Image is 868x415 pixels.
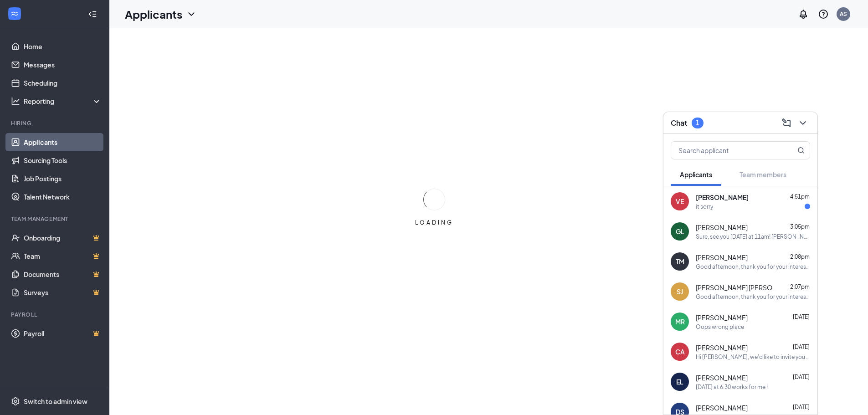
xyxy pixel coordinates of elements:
svg: ChevronDown [186,9,197,20]
div: it sorry [696,203,713,210]
a: Applicants [24,133,102,151]
span: [PERSON_NAME] [696,313,748,322]
div: LOADING [411,219,457,226]
span: Team members [740,170,786,179]
a: TeamCrown [24,247,102,265]
svg: ChevronDown [797,118,808,128]
a: Sourcing Tools [24,151,102,169]
span: Applicants [680,170,712,179]
svg: WorkstreamLogo [10,9,19,18]
span: [DATE] [793,313,810,320]
span: 4:51pm [790,193,810,200]
a: Talent Network [24,188,102,206]
svg: Collapse [88,10,97,19]
span: 2:07pm [790,283,810,290]
span: [DATE] [793,343,810,350]
div: [DATE] at 6:30 works for me ! [696,383,768,391]
svg: Notifications [798,9,809,20]
div: Oops wrong place [696,323,744,331]
svg: ComposeMessage [781,118,792,128]
div: GL [676,227,684,236]
a: OnboardingCrown [24,229,102,247]
svg: Settings [11,397,20,406]
span: [PERSON_NAME] [PERSON_NAME] [696,283,778,292]
div: Reporting [24,97,102,106]
div: Hiring [11,119,100,127]
span: 3:05pm [790,223,810,230]
h3: Chat [671,118,687,128]
a: Messages [24,56,102,74]
div: AS [840,10,847,18]
span: [DATE] [793,404,810,410]
span: [PERSON_NAME] [696,343,748,352]
input: Search applicant [671,142,779,159]
button: ChevronDown [796,116,810,130]
div: CA [675,347,685,356]
h1: Applicants [125,6,182,22]
span: [PERSON_NAME] [696,253,748,262]
span: 2:08pm [790,253,810,260]
a: SurveysCrown [24,283,102,302]
div: Good afternoon, thank you for your interest in the position for crew member at the [PERSON_NAME] ... [696,263,810,271]
div: Team Management [11,215,100,223]
div: TM [676,257,684,266]
a: PayrollCrown [24,324,102,343]
svg: Analysis [11,97,20,106]
div: VE [676,197,684,206]
span: [DATE] [793,374,810,380]
a: Scheduling [24,74,102,92]
a: Home [24,37,102,56]
span: [PERSON_NAME] [696,373,748,382]
div: Hi [PERSON_NAME], we'd like to invite you to a meeting with [PERSON_NAME] for Crew Member [PERSON... [696,353,810,361]
div: Payroll [11,311,100,318]
div: Sure, see you [DATE] at 11am! [PERSON_NAME] of Tamarac: [STREET_ADDRESS] [696,233,810,241]
span: [PERSON_NAME] [696,223,748,232]
div: Switch to admin view [24,397,87,406]
a: Job Postings [24,169,102,188]
button: ComposeMessage [779,116,794,130]
span: [PERSON_NAME] [696,403,748,412]
div: 1 [696,119,699,127]
div: Good afternoon, thank you for your interest in the position for crew member at the [PERSON_NAME] ... [696,293,810,301]
svg: MagnifyingGlass [797,147,805,154]
div: MR [675,317,685,326]
svg: QuestionInfo [818,9,829,20]
div: EL [676,377,683,386]
a: DocumentsCrown [24,265,102,283]
div: SJ [677,287,683,296]
span: [PERSON_NAME] [696,193,749,202]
